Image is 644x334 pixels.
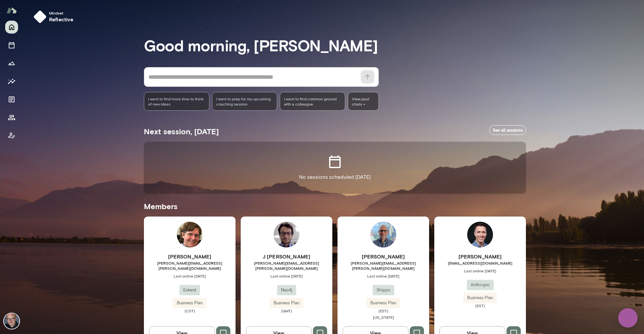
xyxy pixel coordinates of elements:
[5,111,18,124] button: Members
[5,129,18,142] button: Client app
[49,10,74,15] span: Mindset
[299,173,371,181] p: No sessions scheduled [DATE]
[177,222,203,248] img: Jonathan Sims
[148,96,205,106] span: I want to find more time to think of new ideas
[270,300,303,306] span: Business Plan
[144,36,526,54] h3: Good morning, [PERSON_NAME]
[274,222,299,248] img: J Barrasa
[144,253,236,260] h6: [PERSON_NAME]
[463,295,497,301] span: Business Plan
[5,21,18,34] button: Home
[5,39,18,52] button: Sessions
[144,92,209,111] div: I want to find more time to think of new ideas
[467,222,493,248] img: Brian Peters
[173,300,206,306] span: Business Plan
[144,126,219,137] h5: Next session, [DATE]
[277,287,296,293] span: Neo4j
[373,315,394,319] span: [US_STATE]
[4,313,19,329] img: Nick Gould
[367,300,400,306] span: Business Plan
[144,273,236,278] span: Last online [DATE]
[49,15,74,23] h6: reflective
[241,260,332,271] span: [PERSON_NAME][EMAIL_ADDRESS][PERSON_NAME][DOMAIN_NAME]
[241,273,332,278] span: Last online [DATE]
[5,57,18,70] button: Growth Plan
[284,96,341,106] span: I want to find common ground with a colleague
[241,308,332,313] span: (GMT)
[434,303,526,308] span: (EST)
[373,287,394,293] span: Shippo
[280,92,345,111] div: I want to find common ground with a colleague
[434,268,526,273] span: Last online [DATE]
[370,222,396,248] img: Neil Patel
[434,260,526,266] span: [EMAIL_ADDRESS][DOMAIN_NAME]
[467,282,494,288] span: Anthropic
[337,308,429,313] span: (EST)
[5,93,18,106] button: Documents
[337,253,429,260] h6: [PERSON_NAME]
[144,308,236,313] span: (CST)
[179,287,200,293] span: Extend
[489,125,526,135] a: See all sessions
[144,201,526,211] h5: Members
[216,96,273,106] span: I want to prep for my upcoming coaching session
[337,273,429,278] span: Last online [DATE]
[241,253,332,260] h6: J [PERSON_NAME]
[212,92,277,111] div: I want to prep for my upcoming coaching session
[34,10,46,23] img: mindset
[31,8,79,26] button: Mindsetreflective
[6,4,17,16] img: Mento
[144,260,236,271] span: [PERSON_NAME][EMAIL_ADDRESS][PERSON_NAME][DOMAIN_NAME]
[348,92,379,111] span: View past chats ->
[434,253,526,260] h6: [PERSON_NAME]
[337,260,429,271] span: [PERSON_NAME][EMAIL_ADDRESS][PERSON_NAME][DOMAIN_NAME]
[5,75,18,88] button: Insights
